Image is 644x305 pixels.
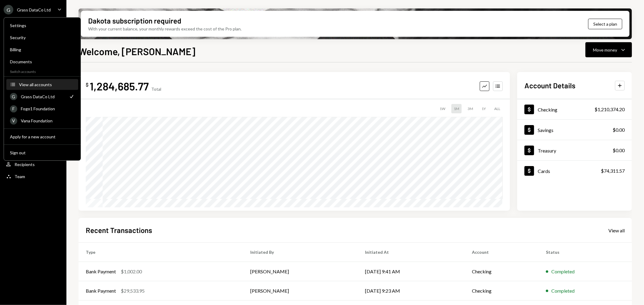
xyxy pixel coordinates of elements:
div: Grass DataCo Ltd [21,94,65,99]
th: Initiated By [243,243,358,262]
div: F [10,105,17,112]
div: Completed [551,268,575,275]
div: V [10,117,17,124]
button: Move money [585,42,632,57]
div: Bank Payment [86,287,116,294]
div: Security [10,35,75,40]
div: Savings [538,127,553,133]
th: Status [539,243,632,262]
div: Cards [538,168,550,174]
div: 1M [451,104,462,113]
div: G [10,93,17,100]
a: Savings$0.00 [517,120,632,140]
a: Cards$74,311.57 [517,161,632,181]
button: Apply for a new account [6,131,78,142]
div: Completed [551,287,575,294]
td: [DATE] 9:41 AM [358,262,465,281]
td: [PERSON_NAME] [243,262,358,281]
a: VVana Foundation [6,115,78,126]
div: G [4,5,13,14]
div: Vana Foundation [21,118,75,123]
div: $0.00 [613,147,625,154]
div: Grass DataCo Ltd [17,7,51,12]
div: With your current balance, your monthly rewards exceed the cost of the Pro plan. [88,26,242,32]
div: Billing [10,47,75,52]
a: FFogo1 Foundation [6,103,78,114]
a: Checking$1,210,374.20 [517,99,632,119]
a: Documents [6,56,78,67]
div: $1,210,374.20 [594,106,625,113]
a: Billing [6,44,78,55]
div: $29,533.95 [121,287,145,294]
div: ALL [492,104,503,113]
div: Fogo1 Foundation [21,106,75,111]
h2: Recent Transactions [86,225,152,235]
div: Checking [538,107,557,112]
th: Initiated At [358,243,465,262]
div: $ [86,82,88,88]
a: Security [6,32,78,43]
a: Recipients [4,159,63,170]
button: View all accounts [6,79,78,90]
div: $1,002.00 [121,268,142,275]
a: Settings [6,20,78,31]
div: Treasury [538,148,556,153]
div: $74,311.57 [601,167,625,175]
th: Account [465,243,539,262]
a: View all [608,227,625,234]
td: Checking [465,281,539,300]
a: Treasury$0.00 [517,140,632,160]
td: Checking [465,262,539,281]
button: Select a plan [588,19,622,29]
div: Recipients [14,162,35,167]
td: [PERSON_NAME] [243,281,358,300]
div: 1Y [479,104,488,113]
div: Apply for a new account [10,134,75,139]
div: 1W [437,104,448,113]
a: Team [4,171,63,182]
div: 1,284,685.77 [90,79,149,93]
h1: Welcome, [PERSON_NAME] [78,45,195,57]
div: Bank Payment [86,268,116,275]
div: View all accounts [19,82,75,87]
div: Documents [10,59,75,64]
div: $0.00 [613,126,625,134]
div: View all [608,228,625,234]
div: Total [151,86,161,92]
h2: Account Details [524,80,575,90]
div: Team [14,174,25,179]
button: Sign out [6,147,78,158]
div: 3M [465,104,476,113]
td: [DATE] 9:23 AM [358,281,465,300]
div: Move money [593,47,617,53]
div: Dakota subscription required [88,16,181,26]
th: Type [78,243,243,262]
div: Sign out [10,150,75,155]
div: Switch accounts [4,68,81,74]
div: Settings [10,23,75,28]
